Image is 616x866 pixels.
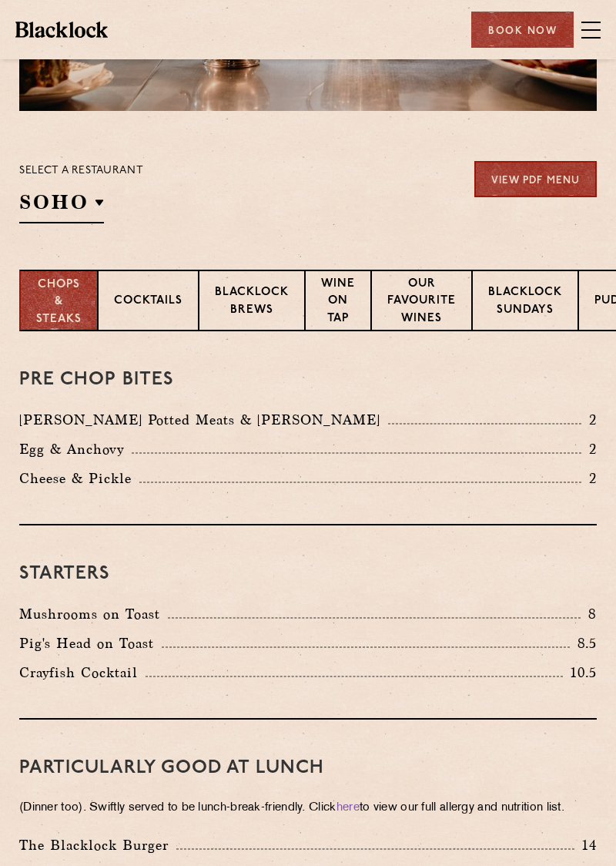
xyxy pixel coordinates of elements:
[563,663,597,683] p: 10.5
[488,284,562,321] p: Blacklock Sundays
[19,409,388,431] p: [PERSON_NAME] Potted Meats & [PERSON_NAME]
[19,468,139,489] p: Cheese & Pickle
[114,293,182,312] p: Cocktails
[321,276,355,330] p: Wine on Tap
[570,633,598,653] p: 8.5
[471,12,574,48] div: Book Now
[19,797,597,819] p: (Dinner too). Swiftly served to be lunch-break-friendly. Click to view our full allergy and nutri...
[581,468,597,488] p: 2
[36,277,82,329] p: Chops & Steaks
[19,189,104,223] h2: SOHO
[336,802,360,814] a: here
[19,662,146,683] p: Crayfish Cocktail
[581,439,597,459] p: 2
[19,438,132,460] p: Egg & Anchovy
[215,284,289,321] p: Blacklock Brews
[15,22,108,37] img: BL_Textured_Logo-footer-cropped.svg
[574,835,597,855] p: 14
[581,410,597,430] p: 2
[19,161,143,181] p: Select a restaurant
[19,758,597,778] h3: PARTICULARLY GOOD AT LUNCH
[387,276,456,330] p: Our favourite wines
[19,603,168,625] p: Mushrooms on Toast
[19,564,597,584] h3: Starters
[19,370,597,390] h3: Pre Chop Bites
[19,834,176,856] p: The Blacklock Burger
[474,161,597,197] a: View PDF Menu
[19,633,162,654] p: Pig's Head on Toast
[581,604,597,624] p: 8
